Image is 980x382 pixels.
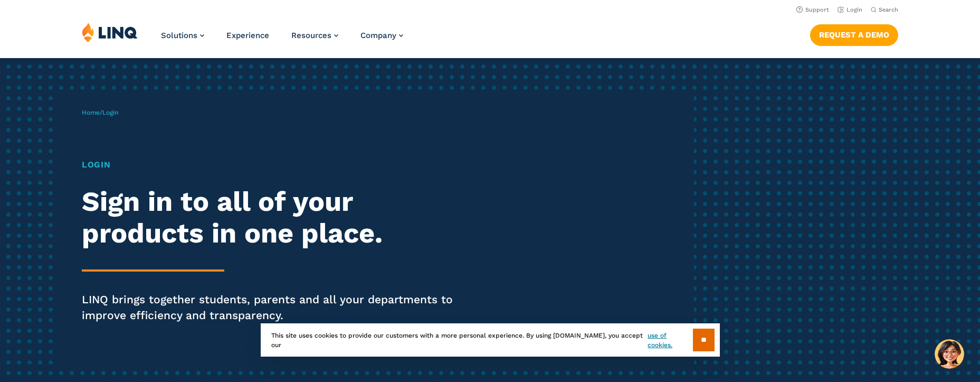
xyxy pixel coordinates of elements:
[810,24,898,45] a: Request a Demo
[838,6,862,13] a: Login
[161,31,197,40] span: Solutions
[360,31,396,40] span: Company
[796,6,829,13] a: Support
[291,31,338,40] a: Resources
[82,186,459,249] h2: Sign in to all of your products in one place.
[226,31,269,40] a: Experience
[82,159,459,171] h1: Login
[935,339,964,369] button: Hello, have a question? Let’s chat.
[648,331,692,350] a: use of cookies.
[82,22,138,42] img: LINQ | K‑12 Software
[82,109,100,116] a: Home
[161,31,204,40] a: Solutions
[360,31,403,40] a: Company
[102,109,118,116] span: Login
[82,292,459,323] p: LINQ brings together students, parents and all your departments to improve efficiency and transpa...
[261,323,720,357] div: This site uses cookies to provide our customers with a more personal experience. By using [DOMAIN...
[871,6,898,14] button: Open Search Bar
[879,6,898,13] span: Search
[82,109,118,116] span: /
[810,22,898,45] nav: Button Navigation
[291,31,331,40] span: Resources
[161,22,403,57] nav: Primary Navigation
